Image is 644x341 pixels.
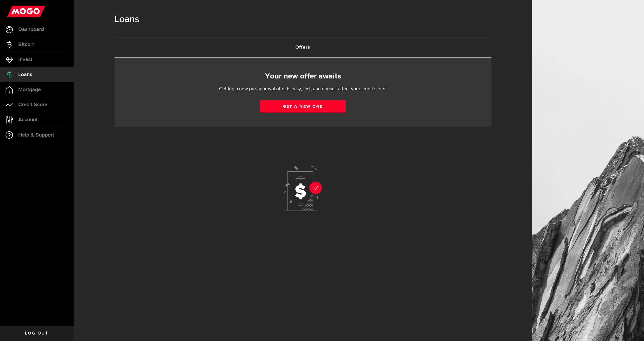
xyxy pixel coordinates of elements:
a: Get a new one [260,100,346,112]
span: Loans [18,72,32,77]
span: Invest [18,57,32,62]
span: Account [18,117,38,122]
span: Dashboard [18,27,44,32]
iframe: LiveChat chat widget [619,316,644,341]
span: Help & Support [18,132,54,138]
span: Credit Score [18,102,47,107]
span: Mortgage [18,87,41,92]
span: Bitcoin [18,42,34,47]
span: Log out [25,331,48,335]
a: Offers [115,38,491,57]
h1: Loans [115,12,491,27]
ul: Tabs Navigation [115,37,491,58]
h2: Your new offer awaits [123,70,483,83]
p: Getting a new pre-approval offer is easy, fast, and doesn't affect your credit score! [201,86,405,93]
